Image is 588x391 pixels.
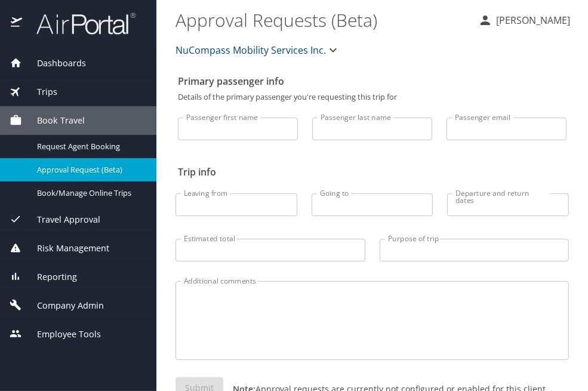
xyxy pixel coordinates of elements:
[22,299,104,312] span: Company Admin
[176,42,326,59] span: NuCompass Mobility Services Inc.
[37,164,142,176] span: Approval Request (Beta)
[22,213,100,226] span: Travel Approval
[22,270,77,284] span: Reporting
[178,162,567,181] h2: Trip info
[176,1,469,38] h1: Approval Requests (Beta)
[11,12,23,35] img: icon-airportal.png
[178,93,567,101] p: Details of the primary passenger you're requesting this trip for
[473,10,575,31] button: [PERSON_NAME]
[178,72,567,91] h2: Primary passenger info
[22,85,57,98] span: Trips
[22,328,101,341] span: Employee Tools
[37,141,142,152] span: Request Agent Booking
[22,114,85,127] span: Book Travel
[22,57,86,70] span: Dashboards
[23,12,136,35] img: airportal-logo.png
[22,242,109,255] span: Risk Management
[37,187,142,199] span: Book/Manage Online Trips
[492,13,570,27] p: [PERSON_NAME]
[171,38,345,62] button: NuCompass Mobility Services Inc.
